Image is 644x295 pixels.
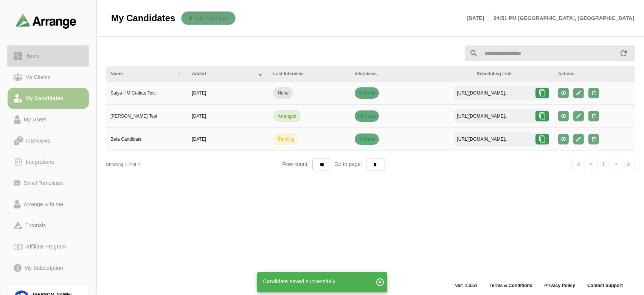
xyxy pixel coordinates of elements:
div: My Candidates [22,94,67,103]
a: Arrange with me [8,194,89,215]
div: Actions [558,70,630,77]
div: pending [278,136,294,143]
a: Terms & Conditions [483,283,538,289]
strong: 0 [358,89,362,97]
b: Add Candidate [195,15,228,21]
button: 4View [355,134,379,145]
img: arrangeai-name-small-logo.4d2b8aee.svg [16,14,76,28]
div: [URL][DOMAIN_NAME].. [451,113,514,120]
span: View [362,89,376,97]
div: Scheduling Link [477,70,549,77]
span: Candidate saved successfully [263,278,335,284]
a: Contact Support [581,283,629,289]
button: Add Candidate [181,11,236,25]
strong: 13 [356,112,363,120]
div: [PERSON_NAME] Test [110,113,183,120]
div: Arrange with me [21,200,66,209]
div: [DATE] [192,113,264,120]
div: [DATE] [192,90,264,96]
div: [URL][DOMAIN_NAME].. [451,136,514,143]
span: View [362,135,376,143]
a: Interviews [8,130,89,151]
p: 04:51 PM [GEOGRAPHIC_DATA], [GEOGRAPHIC_DATA] [489,14,634,23]
a: Home [8,45,89,67]
div: Interviews [23,136,53,145]
span: Row count: [282,161,312,167]
i: appended action [619,49,628,58]
div: My Users [21,115,50,124]
span: ver: 1.0.51 [449,283,484,289]
strong: 4 [358,135,362,143]
div: Integrations [23,157,57,166]
a: Affiliate Program [8,236,89,257]
div: Beta Candidate [110,136,183,143]
div: arranged [278,113,296,120]
div: My Subscription [22,263,66,272]
div: None [278,90,289,96]
div: Showing 1-2 of 2 [106,161,282,168]
span: View [363,112,377,120]
p: [DATE] [467,14,489,23]
div: Last Interview [273,70,345,77]
a: Privacy Policy [538,283,581,289]
div: [DATE] [192,136,264,143]
span: My Candidates [111,12,175,24]
a: Integrations [8,151,89,172]
div: [URL][DOMAIN_NAME].. [451,90,514,96]
div: Satya HM Crelate Test [110,90,183,96]
span: Go to page: [331,161,366,167]
button: 13View [355,110,379,122]
div: Affiliate Program [23,242,69,251]
a: Tutorials [8,215,89,236]
div: My Clients [22,73,54,82]
div: Email Templates [20,179,66,188]
div: Interviews [355,70,468,77]
div: Home [22,51,43,61]
a: My Users [8,109,89,130]
a: My Candidates [8,88,89,109]
div: Name [110,70,183,77]
a: My Subscription [8,257,89,278]
div: Tutorials [22,221,49,230]
button: 0View [355,87,379,99]
div: Added [192,70,264,77]
a: My Clients [8,67,89,88]
a: Email Templates [8,172,89,194]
